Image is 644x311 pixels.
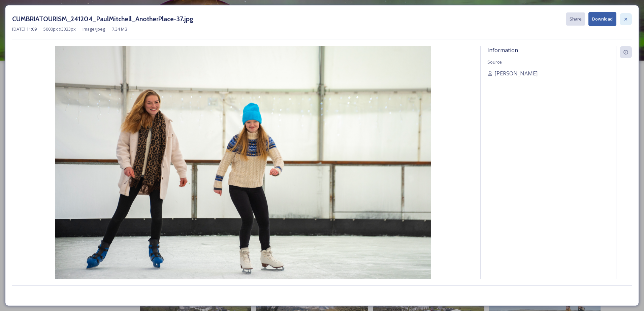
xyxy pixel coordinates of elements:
[494,69,538,77] span: [PERSON_NAME]
[588,12,616,26] button: Download
[12,14,193,24] h3: CUMBRIATOURISM_241204_PaulMitchell_AnotherPlace-37.jpg
[566,12,585,26] button: Share
[12,26,37,32] span: [DATE] 11:09
[43,26,76,32] span: 5000 px x 3333 px
[487,46,518,54] span: Information
[487,59,502,65] span: Source
[83,26,105,32] span: image/jpeg
[12,46,474,297] img: CUMBRIATOURISM_241204_PaulMitchell_AnotherPlace-37.jpg
[112,26,127,32] span: 7.34 MB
